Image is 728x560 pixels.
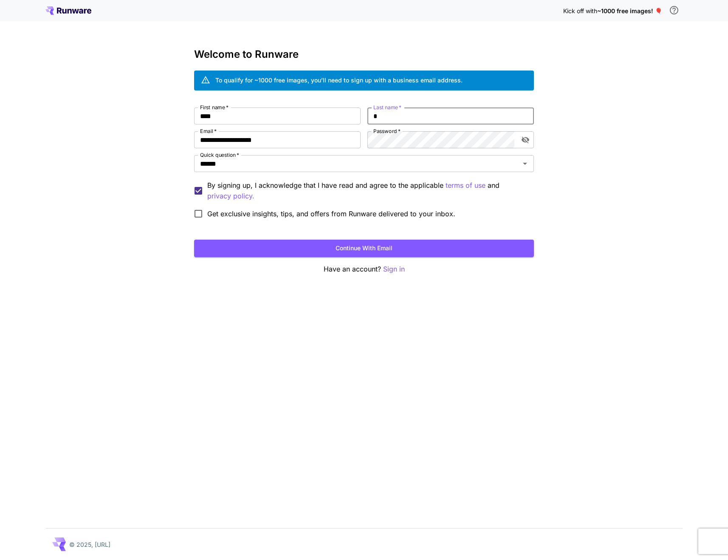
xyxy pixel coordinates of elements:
p: privacy policy. [207,191,254,201]
label: Last name [373,104,401,111]
p: Have an account? [194,264,534,274]
p: © 2025, [URL] [69,540,110,549]
p: terms of use [446,180,485,191]
button: By signing up, I acknowledge that I have read and agree to the applicable terms of use and [207,191,254,201]
span: Kick off with [563,7,597,14]
span: ~1000 free images! 🎈 [597,7,662,14]
label: Quick question [200,151,239,158]
button: Sign in [383,264,405,274]
button: Open [519,158,531,170]
p: By signing up, I acknowledge that I have read and agree to the applicable and [207,180,527,201]
button: In order to qualify for free credit, you need to sign up with a business email address and click ... [666,2,683,19]
h3: Welcome to Runware [194,48,534,60]
button: Continue with email [194,240,534,257]
button: By signing up, I acknowledge that I have read and agree to the applicable and privacy policy. [446,180,485,191]
label: Email [200,127,217,135]
span: Get exclusive insights, tips, and offers from Runware delivered to your inbox. [207,209,455,219]
label: Password [373,127,401,135]
div: To qualify for ~1000 free images, you’ll need to sign up with a business email address. [215,76,463,85]
label: First name [200,104,229,111]
button: toggle password visibility [518,132,533,147]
